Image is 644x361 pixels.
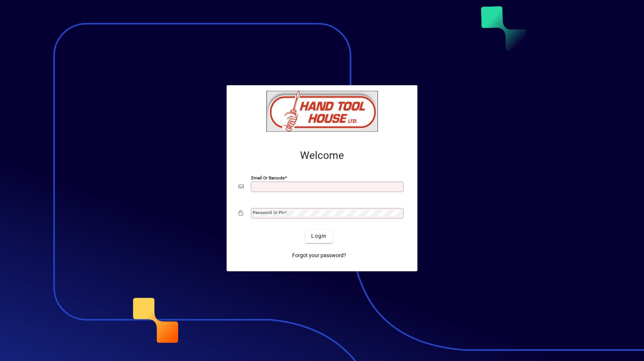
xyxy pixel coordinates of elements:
mat-label: Password or Pin [253,210,285,215]
h2: Welcome [239,149,405,162]
span: Forgot your password? [292,252,346,259]
button: Login [305,230,332,243]
span: Login [311,232,326,240]
mat-label: Email or Barcode [251,175,285,180]
a: Forgot your password? [289,249,349,262]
